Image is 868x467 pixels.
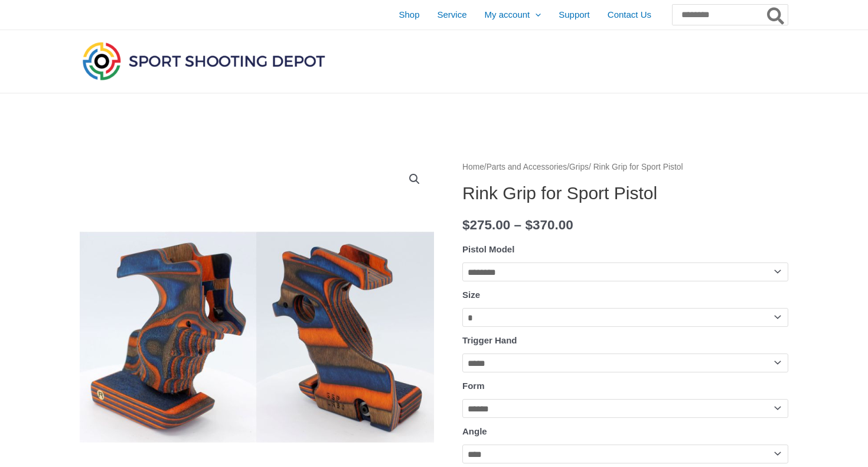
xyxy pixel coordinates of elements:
[462,426,487,436] label: Angle
[462,218,470,232] span: $
[514,218,522,232] span: –
[462,244,514,254] label: Pistol Model
[80,39,328,83] img: Sport Shooting Depot
[404,168,425,190] a: View full-screen image gallery
[525,218,573,232] bdi: 370.00
[462,160,788,175] nav: Breadcrumb
[462,290,480,300] label: Size
[462,183,788,204] h1: Rink Grip for Sport Pistol
[462,381,485,391] label: Form
[569,163,589,171] a: Grips
[487,163,567,171] a: Parts and Accessories
[525,218,533,232] span: $
[462,218,510,232] bdi: 275.00
[765,5,788,25] button: Search
[462,163,484,171] a: Home
[462,335,517,345] label: Trigger Hand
